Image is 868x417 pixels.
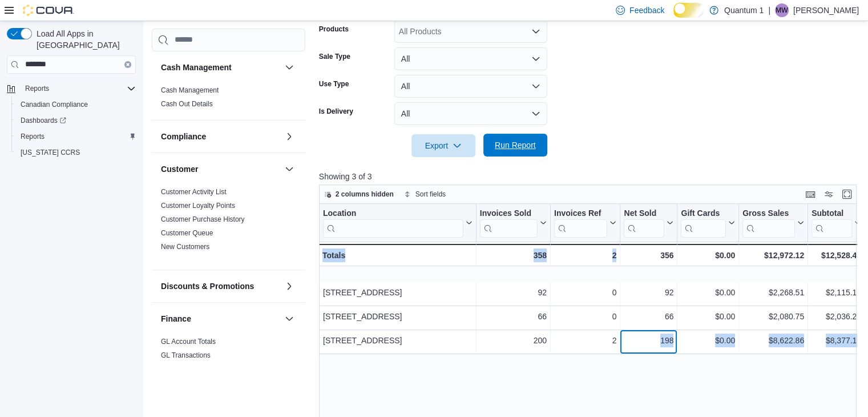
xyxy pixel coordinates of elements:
[480,208,547,237] button: Invoices Sold
[152,83,305,120] div: Cash Management
[742,208,795,237] div: Gross Sales
[775,3,789,17] div: Michael Wuest
[11,113,140,129] a: Dashboards
[161,351,211,360] span: GL Transactions
[681,309,735,323] div: $0.00
[319,25,349,34] label: Products
[319,107,353,116] label: Is Delivery
[554,208,616,237] button: Invoices Ref
[7,76,136,190] nav: Complex example
[681,333,735,347] div: $0.00
[21,148,80,157] span: [US_STATE] CCRS
[282,61,296,74] button: Cash Management
[11,145,140,161] button: [US_STATE] CCRS
[323,333,473,347] div: [STREET_ADDRESS]
[554,208,607,237] div: Invoices Ref
[2,81,140,97] button: Reports
[531,27,540,36] button: Open list of options
[21,100,88,109] span: Canadian Compliance
[624,208,664,237] div: Net Sold
[282,312,296,326] button: Finance
[480,285,547,299] div: 92
[812,208,852,237] div: Subtotal
[11,129,140,145] button: Reports
[323,309,473,323] div: [STREET_ADDRESS]
[16,146,84,159] a: [US_STATE] CCRS
[681,208,726,219] div: Gift Cards
[812,208,852,219] div: Subtotal
[840,187,854,201] button: Enter fullscreen
[161,62,280,73] button: Cash Management
[21,116,66,125] span: Dashboards
[742,309,804,323] div: $2,080.75
[399,187,450,201] button: Sort fields
[629,5,664,16] span: Feedback
[16,146,136,159] span: Washington CCRS
[394,47,547,70] button: All
[161,86,219,94] a: Cash Management
[161,187,227,197] span: Customer Activity List
[323,208,463,219] div: Location
[16,98,136,111] span: Canadian Compliance
[495,139,536,151] span: Run Report
[161,86,219,95] span: Cash Management
[161,243,209,251] a: New Customers
[742,333,804,347] div: $8,622.86
[161,62,232,73] h3: Cash Management
[161,313,280,324] button: Finance
[319,52,350,61] label: Sale Type
[161,202,235,210] a: Customer Loyalty Points
[319,171,862,182] p: Showing 3 of 3
[681,208,726,237] div: Gift Card Sales
[742,208,795,219] div: Gross Sales
[161,338,216,346] a: GL Account Totals
[554,248,616,262] div: 2
[336,190,394,199] span: 2 columns hidden
[624,208,673,237] button: Net Sold
[681,285,735,299] div: $0.00
[16,130,136,143] span: Reports
[742,208,804,237] button: Gross Sales
[11,97,140,113] button: Canadian Compliance
[161,188,227,196] a: Customer Activity List
[415,190,446,199] span: Sort fields
[161,100,213,108] a: Cash Out Details
[554,285,616,299] div: 0
[480,208,538,237] div: Invoices Sold
[161,337,216,346] span: GL Account Totals
[812,285,861,299] div: $2,115.12
[323,285,473,299] div: [STREET_ADDRESS]
[776,3,788,17] span: MW
[681,208,735,237] button: Gift Cards
[742,248,804,262] div: $12,972.12
[554,309,616,323] div: 0
[394,75,547,98] button: All
[161,280,254,292] h3: Discounts & Promotions
[812,309,861,323] div: $2,036.20
[554,208,607,219] div: Invoices Ref
[812,248,861,262] div: $12,528.42
[152,335,305,371] div: Finance
[23,5,74,16] img: Cova
[480,333,547,347] div: 200
[480,208,538,219] div: Invoices Sold
[21,82,54,95] button: Reports
[812,333,861,347] div: $8,377.10
[161,313,191,324] h3: Finance
[480,248,547,262] div: 358
[16,114,136,127] span: Dashboards
[624,248,673,262] div: 356
[161,229,213,237] a: Customer Queue
[742,285,804,299] div: $2,268.51
[161,163,280,175] button: Customer
[161,201,235,210] span: Customer Loyalty Points
[21,82,136,95] span: Reports
[319,79,349,89] label: Use Type
[411,134,475,157] button: Export
[152,185,305,270] div: Customer
[624,309,673,323] div: 66
[724,3,764,17] p: Quantum 1
[161,242,209,251] span: New Customers
[320,187,398,201] button: 2 columns hidden
[161,351,211,359] a: GL Transactions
